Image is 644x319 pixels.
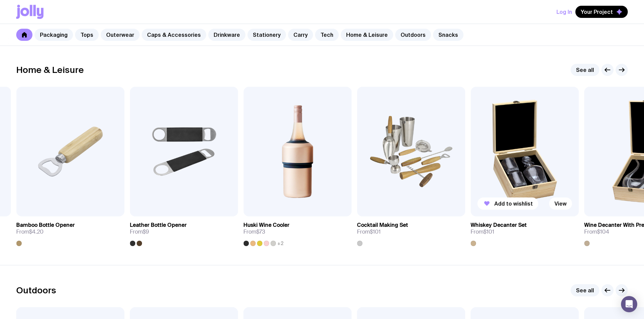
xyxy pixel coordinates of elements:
span: $9 [143,228,149,235]
a: Snacks [433,29,463,41]
span: $73 [256,228,265,235]
span: $104 [597,228,609,235]
a: Outdoors [395,29,431,41]
a: Tech [315,29,339,41]
a: Carry [288,29,313,41]
span: Add to wishlist [494,200,533,207]
a: Leather Bottle OpenerFrom$9 [130,216,238,246]
span: $101 [370,228,381,235]
a: Tops [75,29,99,41]
h2: Home & Leisure [16,65,84,75]
a: Cocktail Making SetFrom$101 [357,216,465,246]
button: Log In [556,6,572,18]
button: Your Project [575,6,628,18]
a: Stationery [247,29,286,41]
a: Whiskey Decanter SetFrom$101 [471,216,579,246]
a: Bamboo Bottle OpenerFrom$4.20 [16,216,124,246]
span: From [357,229,381,235]
h3: Cocktail Making Set [357,222,408,229]
button: Add to wishlist [477,197,538,210]
a: View [549,197,572,210]
h3: Bamboo Bottle Opener [16,222,75,229]
span: From [584,229,609,235]
span: From [471,229,494,235]
span: $101 [483,228,494,235]
span: Your Project [581,8,613,15]
a: Drinkware [208,29,245,41]
h3: Whiskey Decanter Set [471,222,527,229]
span: From [16,229,44,235]
a: Huski Wine CoolerFrom$73+2 [243,216,352,246]
h3: Huski Wine Cooler [243,222,289,229]
span: $4.20 [29,228,44,235]
h3: Leather Bottle Opener [130,222,187,229]
div: Open Intercom Messenger [621,296,637,312]
a: See all [571,64,599,76]
a: Home & Leisure [341,29,393,41]
a: Caps & Accessories [142,29,206,41]
span: +2 [277,241,284,246]
h2: Outdoors [16,285,56,295]
a: Packaging [34,29,73,41]
a: Outerwear [101,29,140,41]
span: From [243,229,265,235]
a: See all [571,284,599,296]
span: From [130,229,149,235]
